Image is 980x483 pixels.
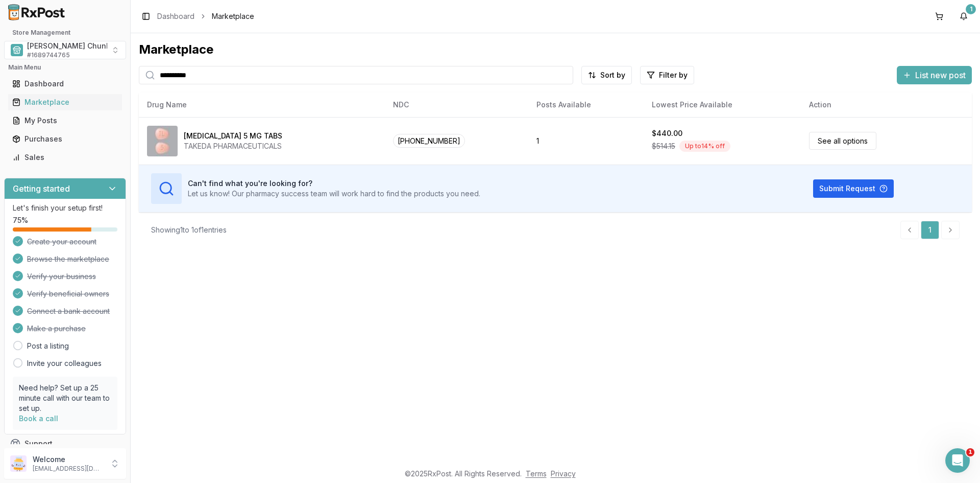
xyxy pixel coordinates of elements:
[4,4,69,20] img: RxPost Logo
[157,11,254,21] nav: breadcrumb
[809,132,876,150] a: See all options
[33,465,104,473] p: [EMAIL_ADDRESS][DOMAIN_NAME]
[4,131,126,147] button: Purchases
[528,117,644,165] td: 1
[4,29,126,37] h2: Store Management
[8,93,122,111] a: Marketplace
[679,141,730,152] div: Up to 14 % off
[12,79,118,89] div: Dashboard
[12,134,118,144] div: Purchases
[385,93,528,117] th: NDC
[551,469,576,478] a: Privacy
[139,93,385,117] th: Drug Name
[897,71,972,81] a: List new post
[27,41,148,51] span: [PERSON_NAME] Chunk Pharmacy
[8,130,122,148] a: Purchases
[8,75,122,93] a: Dashboard
[581,66,632,84] button: Sort by
[13,182,70,195] h3: Getting started
[801,93,972,117] th: Action
[139,41,972,58] div: Marketplace
[27,237,96,247] span: Create your account
[652,141,675,151] span: $514.15
[8,63,122,72] h2: Main Menu
[915,69,966,81] span: List new post
[19,414,58,423] a: Book a call
[813,179,894,198] button: Submit Request
[27,324,86,334] span: Make a purchase
[897,66,972,84] button: List new post
[600,70,625,80] span: Sort by
[27,341,69,351] a: Post a listing
[945,448,970,473] iframe: Intercom live chat
[27,254,109,264] span: Browse the marketplace
[188,178,480,189] h3: Can't find what you're looking for?
[526,469,547,478] a: Terms
[659,70,688,80] span: Filter by
[900,221,960,239] nav: pagination
[12,97,118,107] div: Marketplace
[644,93,801,117] th: Lowest Price Available
[4,94,126,110] button: Marketplace
[157,11,194,21] a: Dashboard
[921,221,939,239] a: 1
[27,289,109,299] span: Verify beneficial owners
[151,225,227,235] div: Showing 1 to 1 of 1 entries
[212,11,254,21] span: Marketplace
[33,454,104,465] p: Welcome
[147,126,178,156] img: Trintellix 5 MG TABS
[27,358,102,369] a: Invite your colleagues
[19,383,111,413] p: Need help? Set up a 25 minute call with our team to set up.
[4,149,126,166] button: Sales
[13,215,28,225] span: 75 %
[652,128,682,139] div: $440.00
[188,189,480,199] p: Let us know! Our pharmacy success team will work hard to find the products you need.
[640,66,694,84] button: Filter by
[393,134,465,148] span: [PHONE_NUMBER]
[27,51,70,59] span: # 1689744765
[966,4,976,14] div: 1
[10,455,27,472] img: User avatar
[13,203,117,213] p: Let's finish your setup first!
[184,141,282,151] div: TAKEDA PHARMACEUTICALS
[8,148,122,167] a: Sales
[4,76,126,92] button: Dashboard
[8,111,122,130] a: My Posts
[12,116,118,126] div: My Posts
[4,434,126,453] button: Support
[4,41,126,59] button: Select a view
[27,306,110,316] span: Connect a bank account
[4,112,126,129] button: My Posts
[528,93,644,117] th: Posts Available
[955,8,972,25] button: 1
[184,131,282,141] div: [MEDICAL_DATA] 5 MG TABS
[966,448,974,456] span: 1
[12,152,118,163] div: Sales
[27,271,96,282] span: Verify your business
